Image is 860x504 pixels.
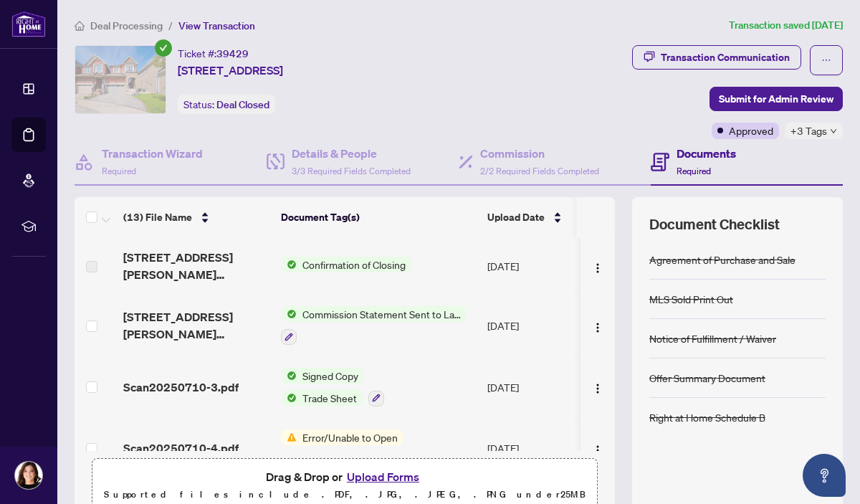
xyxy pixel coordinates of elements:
span: Scan20250710-4.pdf [123,439,239,457]
span: Document Checklist [649,214,780,234]
img: Profile Icon [15,462,42,489]
button: Open asap [803,454,846,497]
span: Required [102,166,136,176]
h4: Details & People [292,145,411,162]
span: Trade Sheet [297,390,363,406]
img: Logo [592,444,603,456]
span: [STREET_ADDRESS][PERSON_NAME][PERSON_NAME] - 2508390.pdf [123,308,269,343]
li: / [168,17,173,34]
span: Confirmation of Closing [297,257,411,272]
img: Status Icon [281,368,297,384]
th: (13) File Name [118,197,275,237]
img: Logo [592,262,603,274]
button: Transaction Communication [632,45,801,70]
button: Logo [586,437,609,460]
span: Deal Processing [90,19,163,32]
button: Status IconError/Unable to Open [281,429,403,468]
button: Logo [586,314,609,337]
h4: Transaction Wizard [102,145,203,162]
div: Right at Home Schedule B [649,409,765,425]
span: Drag & Drop or [266,467,424,486]
button: Submit for Admin Review [709,87,843,111]
span: Required [677,166,711,176]
img: Status Icon [281,306,297,322]
span: 39429 [216,47,249,60]
span: Upload Date [487,209,545,225]
span: Error/Unable to Open [297,429,403,445]
td: [DATE] [482,237,579,295]
span: View Transaction [178,19,255,32]
td: [DATE] [482,295,579,356]
span: Approved [729,123,773,138]
div: MLS Sold Print Out [649,291,733,307]
span: Signed Copy [297,368,364,384]
button: Upload Forms [343,467,424,486]
span: 3/3 Required Fields Completed [292,166,411,176]
span: Deal Closed [216,98,269,111]
td: [DATE] [482,356,579,418]
span: [STREET_ADDRESS][PERSON_NAME][PERSON_NAME] - 2508390.pdf [123,249,269,283]
article: Transaction saved [DATE] [729,17,843,34]
img: Status Icon [281,390,297,406]
button: Logo [586,376,609,399]
th: Upload Date [482,197,579,237]
span: Submit for Admin Review [719,87,833,110]
button: Logo [586,255,609,277]
div: Ticket #: [178,45,249,62]
div: Agreement of Purchase and Sale [649,252,795,267]
th: Document Tag(s) [275,197,482,237]
img: IMG-N12197363_1.jpg [75,46,166,113]
img: logo [11,11,46,37]
span: Commission Statement Sent to Lawyer [297,306,467,322]
img: Status Icon [281,257,297,272]
span: 2/2 Required Fields Completed [480,166,599,176]
img: Logo [592,322,603,333]
p: Supported files include .PDF, .JPG, .JPEG, .PNG under 25 MB [101,486,588,503]
span: ellipsis [821,55,831,65]
span: home [75,21,85,31]
td: [DATE] [482,418,579,480]
button: Status IconSigned CopyStatus IconTrade Sheet [281,368,384,406]
div: Transaction Communication [661,46,790,69]
span: +3 Tags [790,123,827,139]
h4: Documents [677,145,736,162]
h4: Commission [480,145,599,162]
span: check-circle [155,39,172,57]
button: Status IconConfirmation of Closing [281,257,411,272]
img: Logo [592,383,603,394]
div: Status: [178,95,275,114]
span: down [830,128,837,135]
div: Offer Summary Document [649,370,765,386]
div: Notice of Fulfillment / Waiver [649,331,776,346]
img: Status Icon [281,429,297,445]
button: Status IconCommission Statement Sent to Lawyer [281,306,467,345]
span: (13) File Name [123,209,192,225]
span: [STREET_ADDRESS] [178,62,283,79]
span: Scan20250710-3.pdf [123,379,239,396]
